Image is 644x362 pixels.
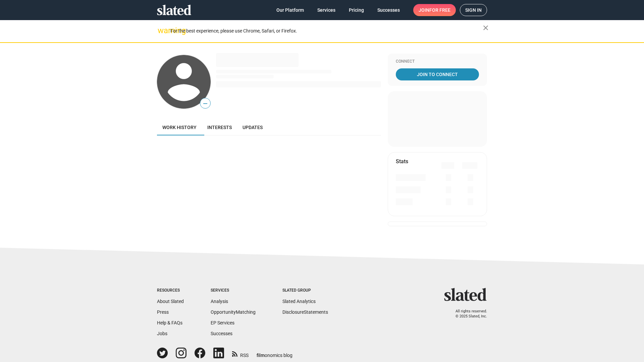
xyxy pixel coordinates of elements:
a: Jobs [157,331,167,336]
span: Services [317,4,335,16]
span: Sign in [465,4,482,16]
a: RSS [232,348,249,359]
a: Press [157,309,169,315]
a: Successes [211,331,232,336]
div: Resources [157,288,184,293]
a: Our Platform [271,4,309,16]
span: Our Platform [276,4,304,16]
span: Join To Connect [397,68,478,80]
a: Interests [202,119,237,135]
span: Updates [243,125,263,130]
a: EP Services [211,320,234,325]
a: Work history [157,119,202,135]
p: All rights reserved. © 2025 Slated, Inc. [448,309,487,319]
span: for free [429,4,450,16]
a: Analysis [211,299,228,304]
a: OpportunityMatching [211,309,256,315]
a: About Slated [157,299,184,304]
a: Join To Connect [396,68,479,80]
a: Sign in [460,4,487,16]
a: Pricing [343,4,369,16]
a: Help & FAQs [157,320,182,325]
span: Pricing [349,4,364,16]
a: Updates [237,119,268,135]
div: For the best experience, please use Chrome, Safari, or Firefox. [170,26,483,36]
a: Successes [372,4,405,16]
mat-card-title: Stats [396,158,408,165]
div: Slated Group [282,288,328,293]
div: Connect [396,59,479,64]
a: Slated Analytics [282,299,316,304]
mat-icon: warning [158,26,166,35]
span: Join [419,4,450,16]
a: Joinfor free [413,4,456,16]
a: filmonomics blog [257,347,292,359]
span: film [257,353,265,358]
span: Work history [162,125,197,130]
div: Services [211,288,256,293]
a: Services [312,4,341,16]
span: Interests [207,125,232,130]
a: DisclosureStatements [282,309,328,315]
span: Successes [377,4,400,16]
mat-icon: close [482,24,490,32]
span: — [200,99,210,108]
